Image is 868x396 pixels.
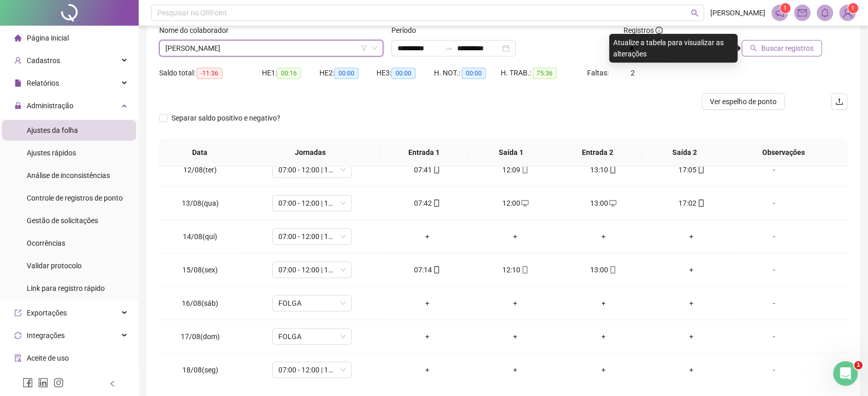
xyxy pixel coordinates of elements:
div: - [744,298,804,309]
span: audit [14,354,22,362]
span: to [445,44,453,52]
span: filter [361,45,367,51]
span: Separar saldo positivo e negativo? [167,112,285,124]
div: HE 2: [319,67,377,79]
div: + [655,264,727,275]
span: Exportações [27,309,67,317]
span: swap-right [445,44,453,52]
span: mobile [432,200,440,207]
button: Buscar registros [742,40,822,56]
div: + [479,331,551,342]
div: HE 3: [376,67,434,79]
div: + [655,298,727,309]
th: Saída 2 [641,138,728,167]
span: 00:00 [391,68,416,79]
span: 75:36 [533,68,557,79]
span: FOLGA [278,329,346,344]
span: -11:36 [197,68,222,79]
span: Registros [624,25,663,36]
sup: 1 [780,3,790,13]
div: Saldo total: [159,67,262,79]
span: export [14,309,22,316]
span: Validar protocolo [27,262,82,270]
span: 14/08(qui) [183,232,217,241]
div: H. NOT.: [434,67,501,79]
iframe: Intercom live chat [833,361,858,386]
div: 13:00 [568,264,639,275]
span: linkedin [38,378,48,388]
span: Buscar registros [761,43,814,54]
div: + [568,331,639,342]
span: file [14,80,22,87]
span: 1 [783,5,787,12]
span: 00:00 [462,68,486,79]
th: Observações [728,138,839,167]
img: 87482 [840,5,855,21]
div: 13:10 [568,164,639,175]
div: 07:14 [391,264,463,275]
span: 17/08(dom) [181,332,220,341]
div: - [744,331,804,342]
span: Ver espelho de ponto [710,96,777,107]
span: Ajustes da folha [27,126,78,134]
span: home [14,34,22,42]
span: mobile [520,166,529,173]
div: - [744,197,804,209]
span: mobile [696,200,705,207]
span: Faltas: [587,69,610,77]
div: 12:09 [479,164,551,175]
label: Período [391,25,423,36]
th: Data [159,138,240,167]
span: Relatórios [27,79,59,87]
div: + [568,298,639,309]
span: mobile [608,166,616,173]
div: + [391,364,463,375]
th: Entrada 2 [554,138,641,167]
span: bell [820,8,829,17]
div: + [655,231,727,242]
span: mobile [432,266,440,273]
button: Ver espelho de ponto [702,93,785,110]
span: [PERSON_NAME] [710,7,765,18]
span: Integrações [27,331,65,340]
th: Saída 1 [467,138,554,167]
span: desktop [520,200,529,207]
th: Jornadas [240,138,381,167]
div: - [744,231,804,242]
span: 07:00 - 12:00 | 13:00 - 16:00 [278,262,346,278]
span: Página inicial [27,34,69,42]
span: 13/08(qua) [182,199,219,207]
span: Cadastros [27,56,60,65]
span: 12/08(ter) [183,166,217,174]
div: 12:00 [479,197,551,209]
span: Gestão de solicitações [27,216,98,225]
span: Ajustes rápidos [27,149,76,157]
span: mobile [520,266,529,273]
span: 07:00 - 12:00 | 13:00 - 17:00 [278,162,346,177]
span: 16/08(sáb) [182,299,218,307]
div: + [391,331,463,342]
span: mail [798,8,807,17]
span: sync [14,332,22,339]
div: + [479,231,551,242]
span: search [750,45,757,52]
span: mobile [608,266,616,273]
div: Atualize a tabela para visualizar as alterações [609,34,738,63]
div: - [744,364,804,375]
div: + [479,298,551,309]
span: 07:00 - 12:00 | 13:00 - 17:00 [278,362,346,378]
span: search [691,9,699,17]
div: + [479,364,551,375]
span: 00:00 [334,68,358,79]
div: H. TRAB.: [501,67,587,79]
span: 18/08(seg) [182,366,218,374]
span: 07:00 - 12:00 | 13:00 - 17:00 [278,195,346,211]
span: desktop [608,200,616,207]
div: 17:02 [655,197,727,209]
span: 1 [851,5,855,12]
span: user-add [14,57,22,64]
div: + [655,364,727,375]
span: Administração [27,102,73,110]
span: Link para registro rápido [27,284,105,292]
span: 1 [854,361,862,369]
